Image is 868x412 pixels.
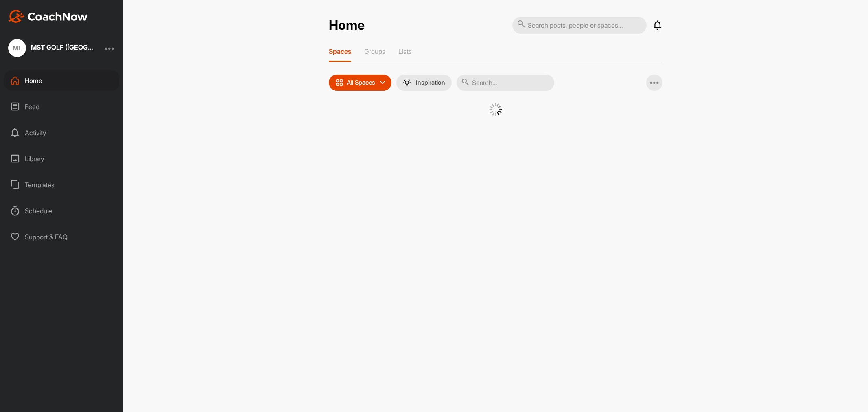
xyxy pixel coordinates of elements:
[457,75,554,91] input: Search...
[4,149,119,169] div: Library
[335,79,343,87] img: icon
[364,47,385,55] p: Groups
[398,47,412,55] p: Lists
[4,227,119,247] div: Support & FAQ
[329,18,365,33] h2: Home
[4,175,119,195] div: Templates
[31,44,96,50] div: MST GOLF ([GEOGRAPHIC_DATA]) PTE LTD
[403,79,411,87] img: menuIcon
[4,96,119,117] div: Feed
[4,70,119,91] div: Home
[8,10,88,23] img: CoachNow
[416,79,445,86] p: Inspiration
[347,79,375,86] p: All Spaces
[4,123,119,143] div: Activity
[512,17,647,34] input: Search posts, people or spaces...
[4,201,119,221] div: Schedule
[8,39,26,57] div: ML
[329,47,351,55] p: Spaces
[489,103,502,116] img: G6gVgL6ErOh57ABN0eRmCEwV0I4iEi4d8EwaPGI0tHgoAbU4EAHFLEQAh+QQFCgALACwIAA4AGAASAAAEbHDJSesaOCdk+8xg...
